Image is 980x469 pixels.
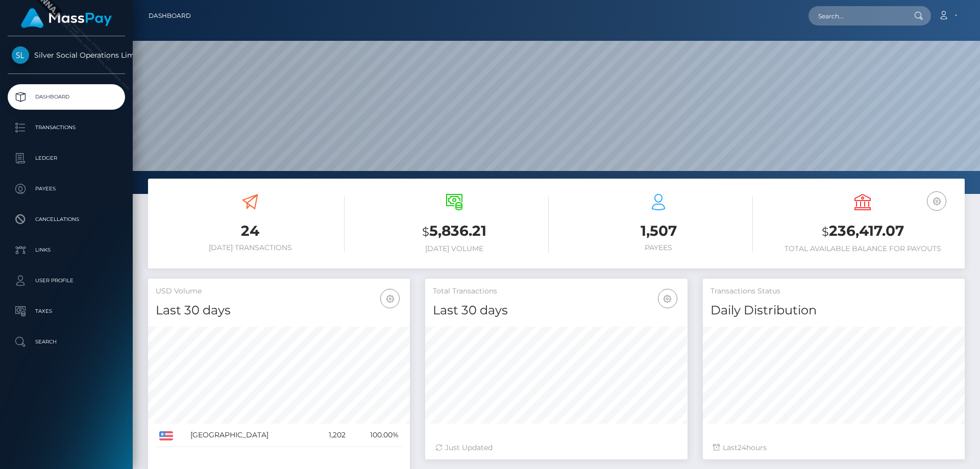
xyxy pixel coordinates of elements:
[710,286,957,297] h5: Transactions Status
[349,424,402,447] td: 100.00%
[768,244,957,253] h6: Total Available Balance for Payouts
[12,334,121,350] p: Search
[433,286,679,297] h5: Total Transactions
[8,176,125,202] a: Payees
[313,424,349,447] td: 1,202
[187,424,313,447] td: [GEOGRAPHIC_DATA]
[713,442,954,453] div: Last hours
[156,286,402,297] h5: USD Volume
[149,5,191,27] a: Dashboard
[12,89,121,105] p: Dashboard
[422,225,429,239] small: $
[8,329,125,355] a: Search
[8,207,125,232] a: Cancellations
[360,244,549,253] h6: [DATE] Volume
[156,243,345,252] h6: [DATE] Transactions
[435,442,677,453] div: Just Updated
[710,302,957,319] h4: Daily Distribution
[564,221,753,241] h3: 1,507
[8,145,125,171] a: Ledger
[12,273,121,288] p: User Profile
[768,221,957,242] h3: 236,417.07
[738,443,746,452] span: 24
[564,243,753,252] h6: Payees
[12,181,121,196] p: Payees
[12,304,121,319] p: Taxes
[156,302,402,319] h4: Last 30 days
[156,221,345,241] h3: 24
[8,51,125,60] span: Silver Social Operations Limited
[12,242,121,258] p: Links
[822,225,829,239] small: $
[12,46,29,64] img: Silver Social Operations Limited
[433,302,679,319] h4: Last 30 days
[8,299,125,324] a: Taxes
[159,431,173,440] img: US.png
[8,84,125,110] a: Dashboard
[360,221,549,242] h3: 5,836.21
[12,120,121,135] p: Transactions
[21,8,112,28] img: MassPay Logo
[808,6,904,26] input: Search...
[8,268,125,293] a: User Profile
[8,237,125,263] a: Links
[12,151,121,166] p: Ledger
[8,115,125,140] a: Transactions
[12,212,121,227] p: Cancellations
